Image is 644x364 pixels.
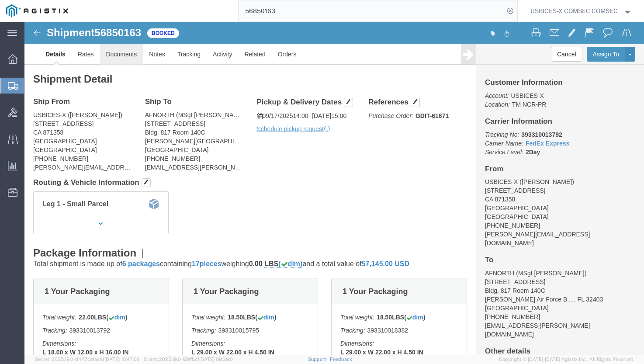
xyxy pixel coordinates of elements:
span: Server: 2025.19.0-d447cefac8f [35,357,140,362]
a: Feedback [330,357,352,362]
span: Copyright © [DATE]-[DATE] Agistix Inc., All Rights Reserved [499,356,634,363]
input: Search for shipment number, reference number [239,0,504,21]
img: logo [6,4,68,17]
button: USBICES-X COMSEC COMSEC [530,6,632,16]
span: [DATE] 09:39:01 [199,357,235,362]
iframe: FS Legacy Container [24,22,644,355]
span: Client: 2025.19.0-129fbcf [144,357,235,362]
span: USBICES-X COMSEC COMSEC [530,6,618,16]
a: Support [308,357,330,362]
span: [DATE] 10:47:06 [104,357,140,362]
